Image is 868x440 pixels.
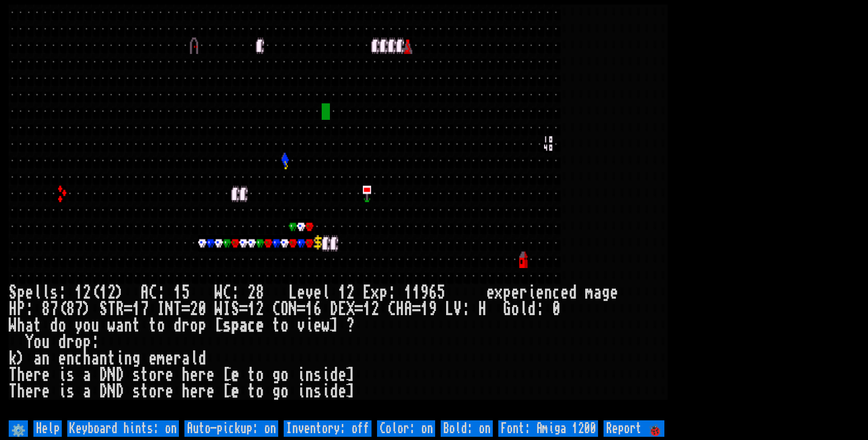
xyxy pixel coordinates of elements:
div: s [313,383,322,400]
div: S [99,301,108,317]
div: 9 [421,284,429,301]
div: 1 [404,284,412,301]
div: o [58,317,66,334]
div: e [42,367,50,383]
div: l [33,284,42,301]
div: i [305,317,313,334]
div: N [108,367,116,383]
div: n [305,367,313,383]
div: r [157,367,165,383]
div: : [388,284,396,301]
div: [ [223,383,231,400]
div: e [25,284,33,301]
input: Help [33,420,62,437]
div: c [75,350,83,367]
input: Bold: on [441,420,493,437]
div: 5 [182,284,190,301]
div: = [124,301,132,317]
div: 9 [429,301,437,317]
div: o [256,367,264,383]
div: 6 [313,301,322,317]
div: 2 [371,301,379,317]
div: e [536,284,544,301]
div: r [66,334,75,350]
div: a [83,383,91,400]
div: h [182,383,190,400]
div: p [17,284,25,301]
div: D [116,383,124,400]
div: G [503,301,511,317]
div: o [149,383,157,400]
div: d [528,301,536,317]
div: o [149,367,157,383]
div: a [83,367,91,383]
div: L [445,301,453,317]
div: ) [116,284,124,301]
div: = [182,301,190,317]
div: n [66,350,75,367]
div: [ [223,367,231,383]
div: p [379,284,388,301]
div: ( [91,284,99,301]
div: 8 [42,301,50,317]
div: e [165,383,173,400]
div: ) [17,350,25,367]
div: H [478,301,486,317]
div: [ [215,317,223,334]
div: p [198,317,206,334]
div: u [91,317,99,334]
input: ⚙️ [9,420,28,437]
div: t [272,317,280,334]
div: 2 [256,301,264,317]
div: e [25,367,33,383]
div: ? [346,317,355,334]
div: e [610,284,618,301]
div: H [9,301,17,317]
div: o [157,317,165,334]
div: 5 [437,284,445,301]
div: o [190,317,198,334]
div: i [297,383,305,400]
div: e [165,350,173,367]
div: : [231,284,239,301]
input: Auto-pickup: on [184,420,278,437]
div: 1 [173,284,182,301]
div: 1 [305,301,313,317]
div: T [173,301,182,317]
div: e [338,383,346,400]
div: = [297,301,305,317]
div: N [289,301,297,317]
div: : [157,284,165,301]
div: n [99,350,108,367]
div: e [190,383,198,400]
div: 1 [99,284,108,301]
div: H [396,301,404,317]
div: e [25,383,33,400]
div: e [206,367,215,383]
div: l [519,301,528,317]
div: ] [346,367,355,383]
div: t [140,383,149,400]
div: r [157,383,165,400]
div: e [231,367,239,383]
div: 2 [108,284,116,301]
div: d [50,317,58,334]
div: p [83,334,91,350]
div: t [140,367,149,383]
div: = [239,301,248,317]
div: i [58,383,66,400]
div: S [9,284,17,301]
div: E [363,284,371,301]
div: a [33,350,42,367]
div: C [223,284,231,301]
div: a [91,350,99,367]
div: d [198,350,206,367]
div: o [33,334,42,350]
div: r [33,367,42,383]
div: 1 [421,301,429,317]
div: l [42,284,50,301]
div: g [132,350,140,367]
div: 8 [66,301,75,317]
div: h [182,367,190,383]
div: e [231,383,239,400]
